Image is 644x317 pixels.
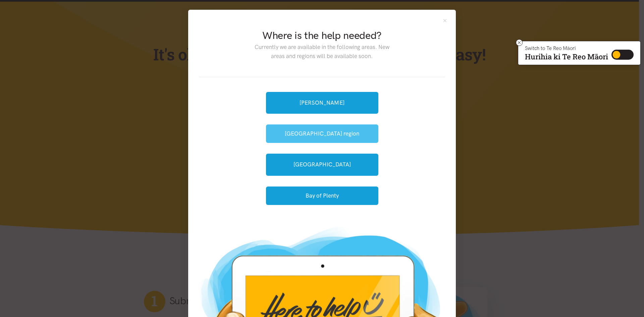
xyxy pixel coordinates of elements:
button: Close [442,18,448,23]
h2: Where is the help needed? [249,29,394,43]
button: Bay of Plenty [266,187,378,205]
p: Switch to Te Reo Māori [525,46,608,50]
a: [GEOGRAPHIC_DATA] [266,154,378,175]
p: Currently we are available in the following areas. New areas and regions will be available soon. [249,43,394,61]
p: Hurihia ki Te Reo Māori [525,54,608,60]
a: [PERSON_NAME] [266,92,378,114]
button: [GEOGRAPHIC_DATA] region [266,124,378,143]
